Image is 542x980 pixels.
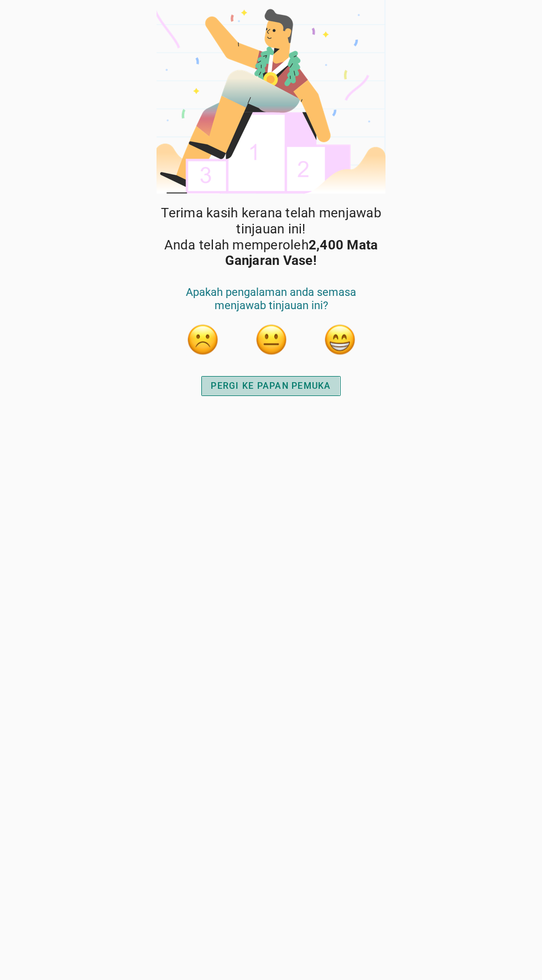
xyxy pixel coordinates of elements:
strong: 2,400 Mata Ganjaran Vase! [225,237,378,269]
button: PERGI KE PAPAN PEMUKA [201,376,340,396]
div: PERGI KE PAPAN PEMUKA [211,379,331,393]
span: Terima kasih kerana telah menjawab tinjauan ini! [155,205,387,237]
span: Anda telah memperoleh [155,237,387,269]
div: Apakah pengalaman anda semasa menjawab tinjauan ini? [168,285,374,323]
